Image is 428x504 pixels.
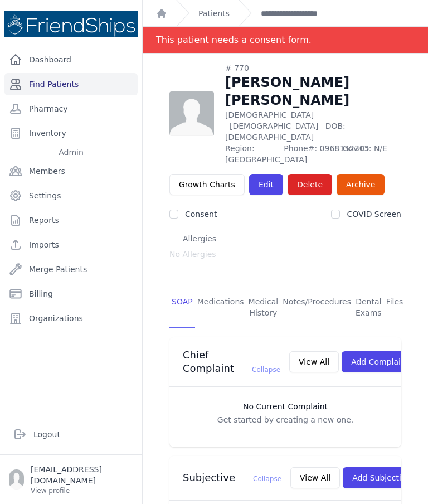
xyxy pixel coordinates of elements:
[195,287,246,328] a: Medications
[9,423,133,445] a: Logout
[178,233,221,244] span: Allergies
[143,27,428,54] div: Notification
[183,348,280,375] h3: Chief Complaint
[337,174,385,195] a: Archive
[9,464,133,495] a: [EMAIL_ADDRESS][DOMAIN_NAME] View profile
[181,401,390,412] h3: No Current Complaint
[249,174,283,195] a: Edit
[230,122,318,130] span: [DEMOGRAPHIC_DATA]
[4,160,138,182] a: Members
[225,74,401,109] h1: [PERSON_NAME] [PERSON_NAME]
[4,307,138,329] a: Organizations
[4,209,138,231] a: Reports
[347,210,401,219] label: COVID Screen
[225,109,401,143] p: [DEMOGRAPHIC_DATA]
[169,287,195,328] a: SOAP
[4,258,138,280] a: Merge Patients
[31,486,133,495] p: View profile
[4,98,138,120] a: Pharmacy
[343,467,420,488] button: Add Subjective
[280,287,353,328] a: Notes/Procedures
[169,287,401,328] nav: Tabs
[288,174,332,195] button: Delete
[284,143,335,165] span: Phone#:
[4,185,138,207] a: Settings
[169,91,214,136] img: person-242608b1a05df3501eefc295dc1bc67a.jpg
[4,283,138,305] a: Billing
[4,73,138,95] a: Find Patients
[169,249,216,260] span: No Allergies
[353,287,384,328] a: Dental Exams
[252,366,280,374] span: Collapse
[290,467,340,488] button: View All
[4,11,138,37] img: Medical Missions EMR
[169,174,245,195] a: Growth Charts
[4,234,138,256] a: Imports
[54,147,88,158] span: Admin
[225,62,401,74] div: # 770
[4,122,138,144] a: Inventory
[289,351,339,372] button: View All
[31,464,133,486] p: [EMAIL_ADDRESS][DOMAIN_NAME]
[181,414,390,425] p: Get started by creating a new one.
[384,287,406,328] a: Files
[183,471,281,484] h3: Subjective
[246,287,281,328] a: Medical History
[185,210,217,219] label: Consent
[198,8,230,19] a: Patients
[342,351,418,372] button: Add Complaint
[225,143,277,165] span: Region: [GEOGRAPHIC_DATA]
[343,143,401,165] span: Gov ID: N/E
[4,49,138,71] a: Dashboard
[253,475,281,483] span: Collapse
[156,27,312,53] div: This patient needs a consent form.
